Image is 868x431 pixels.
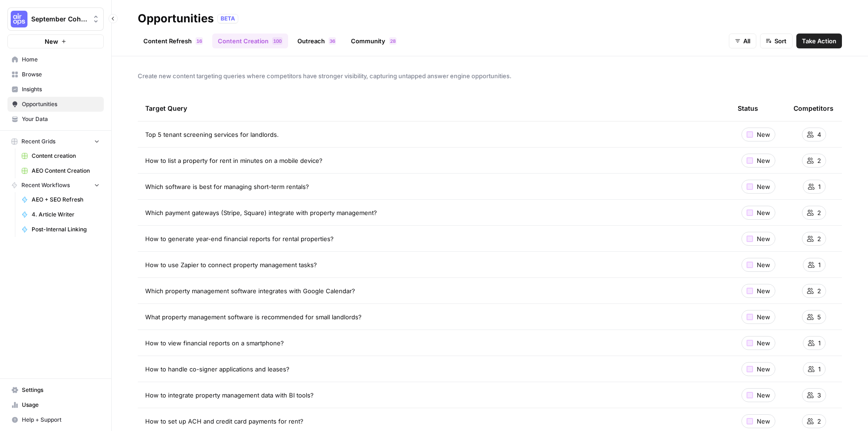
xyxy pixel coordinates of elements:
[17,148,104,163] a: Content creation
[32,225,100,234] span: Post-Internal Linking
[145,95,723,121] div: Target Query
[330,37,332,45] span: 3
[145,338,284,348] span: How to view financial reports on a smartphone?
[17,163,104,178] a: AEO Content Creation
[145,208,377,217] span: Which payment gateways (Stripe, Square) integrate with property management?
[32,167,100,175] span: AEO Content Creation
[794,95,834,121] div: Competitors
[145,312,362,322] span: What property management software is recommended for small landlords?
[7,67,104,82] a: Browse
[817,130,821,139] span: 4
[757,286,770,296] span: New
[22,401,100,409] span: Usage
[22,115,100,123] span: Your Data
[22,85,100,94] span: Insights
[7,112,104,127] a: Your Data
[145,364,289,374] span: How to handle co-signer applications and leases?
[32,152,100,160] span: Content creation
[32,195,100,204] span: AEO + SEO Refresh
[279,37,282,45] span: 0
[22,70,100,79] span: Browse
[818,338,821,348] span: 1
[818,182,821,191] span: 1
[292,34,342,48] a: Outreach36
[774,36,787,46] span: Sort
[802,36,836,46] span: Take Action
[757,312,770,322] span: New
[138,34,209,48] a: Content Refresh16
[212,34,288,48] a: Content Creation100
[818,364,821,374] span: 1
[757,391,770,400] span: New
[7,7,104,31] button: Workspace: September Cohort
[817,234,821,243] span: 2
[757,208,770,217] span: New
[757,182,770,191] span: New
[21,137,55,146] span: Recent Grids
[7,82,104,97] a: Insights
[7,397,104,412] a: Usage
[145,130,279,139] span: Top 5 tenant screening services for landlords.
[145,182,309,191] span: Which software is best for managing short-term rentals?
[45,37,58,46] span: New
[17,222,104,237] a: Post-Internal Linking
[796,34,842,48] button: Take Action
[22,416,100,424] span: Help + Support
[390,37,393,45] span: 2
[393,37,396,45] span: 8
[273,37,276,45] span: 1
[345,34,402,48] a: Community28
[195,37,203,45] div: 16
[11,11,27,27] img: September Cohort Logo
[138,71,842,81] span: Create new content targeting queries where competitors have stronger visibility, capturing untapp...
[145,156,323,165] span: How to list a property for rent in minutes on a mobile device?
[817,286,821,296] span: 2
[276,37,279,45] span: 0
[757,234,770,243] span: New
[217,14,238,23] div: BETA
[17,207,104,222] a: 4. Article Writer
[760,34,793,48] button: Sort
[817,417,821,426] span: 2
[817,312,821,322] span: 5
[7,97,104,112] a: Opportunities
[389,37,397,45] div: 28
[21,181,70,189] span: Recent Workflows
[818,260,821,269] span: 1
[272,37,283,45] div: 100
[817,391,821,400] span: 3
[22,386,100,394] span: Settings
[145,260,317,269] span: How to use Zapier to connect property management tasks?
[743,36,750,46] span: All
[817,156,821,165] span: 2
[817,208,821,217] span: 2
[757,417,770,426] span: New
[145,417,303,426] span: How to set up ACH and credit card payments for rent?
[757,338,770,348] span: New
[31,14,87,24] span: September Cohort
[757,364,770,374] span: New
[22,55,100,64] span: Home
[17,192,104,207] a: AEO + SEO Refresh
[332,37,335,45] span: 6
[22,100,100,108] span: Opportunities
[729,34,756,48] button: All
[757,156,770,165] span: New
[757,130,770,139] span: New
[145,286,355,296] span: Which property management software integrates with Google Calendar?
[138,11,214,26] div: Opportunities
[7,383,104,397] a: Settings
[7,52,104,67] a: Home
[7,178,104,192] button: Recent Workflows
[738,95,758,121] div: Status
[199,37,202,45] span: 6
[757,260,770,269] span: New
[145,391,314,400] span: How to integrate property management data with BI tools?
[196,37,199,45] span: 1
[145,234,334,243] span: How to generate year-end financial reports for rental properties?
[7,34,104,48] button: New
[7,135,104,148] button: Recent Grids
[7,412,104,427] button: Help + Support
[329,37,336,45] div: 36
[32,210,100,219] span: 4. Article Writer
